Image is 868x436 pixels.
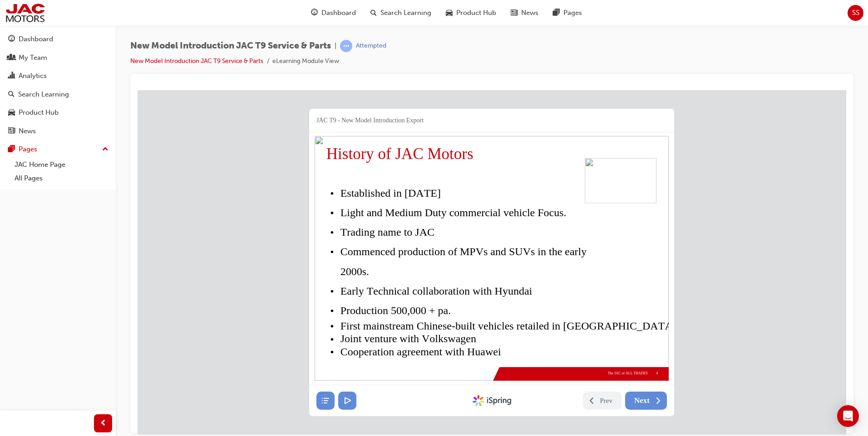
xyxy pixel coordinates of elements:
[518,281,520,286] span: 4
[203,195,395,207] span: Early Technical collaboration with Hyundai
[456,8,496,18] span: Product Hub
[203,97,303,109] span: Established in [DATE]
[848,5,863,21] button: SS
[8,127,15,136] span: news-icon
[340,40,352,52] span: learningRecordVerb_ATTEMPT-icon
[356,42,386,50] div: Attempted
[11,171,112,185] a: All Pages
[852,8,859,18] span: SS
[521,8,538,18] span: News
[4,123,112,140] a: News
[463,306,475,315] span: Prev
[203,229,542,241] span: First mainstream Chinese-built vehicles retailed in [GEOGRAPHIC_DATA].
[130,41,331,51] span: New Model Introduction JAC T9 Service & Parts
[5,3,46,23] img: jac-portal
[363,4,439,22] a: search-iconSearch Learning
[100,418,107,429] span: prev-icon
[192,97,196,109] span: •
[203,155,449,167] span: Commenced production of MPVs and SUVs in the early
[4,31,112,48] a: Dashboard
[546,4,589,22] a: pages-iconPages
[304,4,363,22] a: guage-iconDashboard
[203,214,314,226] span: Production 500,000 + pa.
[511,7,518,19] span: news-icon
[102,144,108,155] span: up-icon
[311,7,318,19] span: guage-icon
[4,141,112,158] button: Pages
[192,215,196,227] span: •
[192,136,196,148] span: •
[192,243,196,255] span: •
[192,117,196,129] span: •
[553,7,560,19] span: pages-icon
[179,26,286,35] div: JAC T9 - New Model Introduction Export
[8,54,15,62] span: people-icon
[189,54,336,74] span: History of JAC Motors
[8,145,15,154] span: pages-icon
[8,72,15,80] span: chart-icon
[8,109,15,117] span: car-icon
[19,34,53,44] div: Dashboard
[19,107,59,118] div: Product Hub
[4,29,112,141] button: DashboardMy TeamAnalyticsSearch LearningProduct HubNews
[8,35,15,44] span: guage-icon
[18,89,69,100] div: Search Learning
[19,71,47,81] div: Analytics
[203,242,339,254] span: Joint venture with Volkswagen
[446,7,453,19] span: car-icon
[19,53,47,63] div: My Team
[4,68,112,84] a: Analytics
[4,49,112,66] a: My Team
[203,174,232,188] span: 2000s.
[4,104,112,121] a: Product Hub
[19,144,37,155] div: Pages
[11,158,112,172] a: JAC Home Page
[4,86,112,103] a: Search Learning
[130,57,263,65] a: New Model Introduction JAC T9 Service & Parts
[203,116,429,128] span: Light and Medium Duty commercial vehicle Focus.
[439,4,503,22] a: car-iconProduct Hub
[321,8,356,18] span: Dashboard
[192,256,196,268] span: •
[497,306,512,315] span: Next
[837,405,859,427] div: Open Intercom Messenger
[192,156,196,168] span: •
[335,41,336,51] span: |
[370,7,377,19] span: search-icon
[380,8,431,18] span: Search Learning
[192,195,196,207] span: •
[470,281,510,286] span: The JAC of ALL TRADES
[8,91,15,99] span: search-icon
[272,56,339,67] li: eLearning Module View
[19,126,36,136] div: News
[192,230,196,242] span: •
[503,4,546,22] a: news-iconNews
[563,8,582,18] span: Pages
[203,136,297,148] span: Trading name to JAC
[203,256,364,267] span: Cooperation agreement with Huawei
